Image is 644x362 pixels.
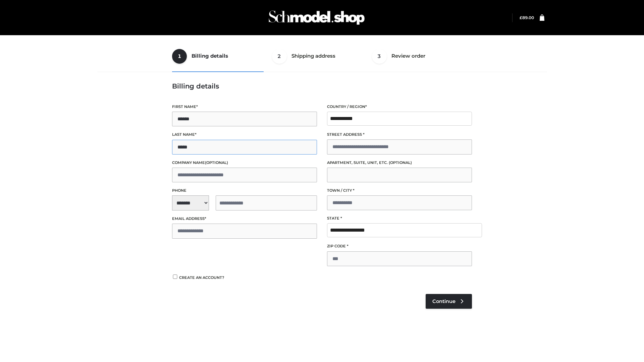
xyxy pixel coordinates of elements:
span: Create an account? [179,275,224,280]
h3: Billing details [172,82,472,90]
label: Email address [172,216,317,222]
label: State [327,215,472,222]
label: Street address [327,131,472,138]
label: First name [172,104,317,110]
label: Company name [172,160,317,166]
label: ZIP Code [327,243,472,249]
span: (optional) [205,160,228,165]
a: Continue [426,294,472,309]
span: (optional) [389,160,412,165]
bdi: 89.00 [520,15,534,20]
input: Create an account? [172,275,178,279]
label: Apartment, suite, unit, etc. [327,160,472,166]
img: Schmodel Admin 964 [266,4,367,31]
span: Continue [432,298,455,304]
label: Town / City [327,187,472,194]
a: £89.00 [520,15,534,20]
label: Last name [172,131,317,138]
span: £ [520,15,522,20]
label: Phone [172,187,317,194]
label: Country / Region [327,104,472,110]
